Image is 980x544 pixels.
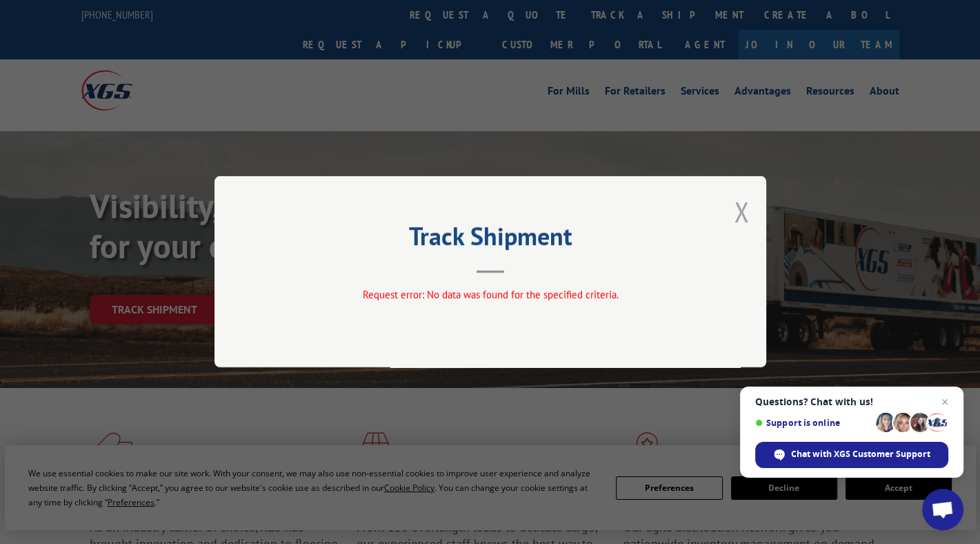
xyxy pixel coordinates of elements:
[734,193,749,230] button: Close modal
[791,448,930,460] span: Chat with XGS Customer Support
[755,418,871,428] span: Support is online
[922,489,963,530] a: Open chat
[755,396,948,407] span: Questions? Chat with us!
[755,442,948,468] span: Chat with XGS Customer Support
[283,226,697,253] h2: Track Shipment
[362,289,618,302] span: Request error: No data was found for the specified criteria.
